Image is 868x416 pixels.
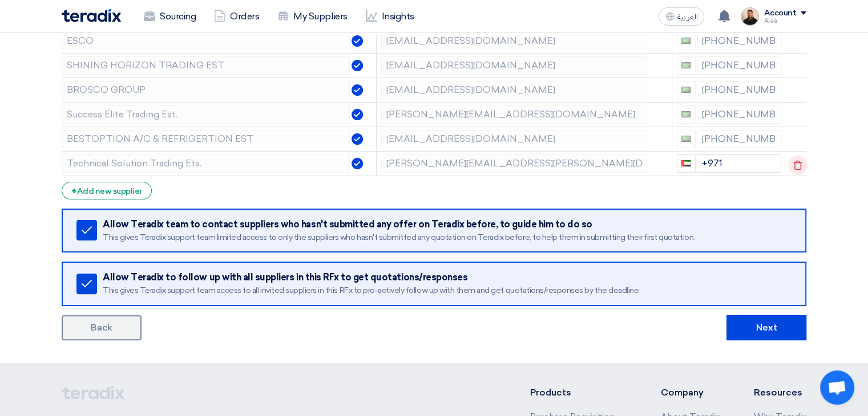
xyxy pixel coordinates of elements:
[764,9,796,18] div: Account
[726,315,806,340] button: Next
[62,32,350,50] input: Supplier Name
[659,7,704,26] button: العربية
[741,7,759,26] img: MAA_1717931611039.JPG
[530,386,627,399] li: Products
[103,219,790,230] div: Allow Teradix team to contact suppliers who hasn't submitted any offer on Teradix before, to guid...
[62,105,350,124] input: Supplier Name
[660,386,720,399] li: Company
[205,4,268,29] a: Orders
[62,56,350,75] input: Supplier Name
[352,133,363,145] img: Verified Account
[381,130,647,148] input: Email
[268,4,356,29] a: My Suppliers
[381,81,647,99] input: Email
[697,154,782,173] input: Enter phone number
[62,81,350,99] input: Supplier Name
[62,9,121,22] img: Teradix logo
[754,386,806,399] li: Resources
[352,109,363,120] img: Verified Account
[62,154,350,173] input: Supplier Name
[352,60,363,71] img: Verified Account
[357,4,423,29] a: Insights
[381,32,647,50] input: Email
[764,18,806,24] div: Alaa
[103,233,790,243] div: This gives Teradix support team limited access to only the suppliers who hasn't submitted any quo...
[352,84,363,96] img: Verified Account
[62,130,350,148] input: Supplier Name
[677,13,697,21] span: العربية
[71,186,77,197] span: +
[352,35,363,47] img: Verified Account
[381,56,647,75] input: Email
[103,286,790,296] div: This gives Teradix support team access to all invited suppliers in this RFx to pro-actively follo...
[62,315,142,340] a: Back
[381,154,647,173] input: Email
[381,105,647,124] input: Email
[103,272,790,283] div: Allow Teradix to follow up with all suppliers in this RFx to get quotations/responses
[352,158,363,169] img: Verified Account
[135,4,205,29] a: Sourcing
[62,182,152,199] div: Add new supplier
[820,370,854,405] div: Open chat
